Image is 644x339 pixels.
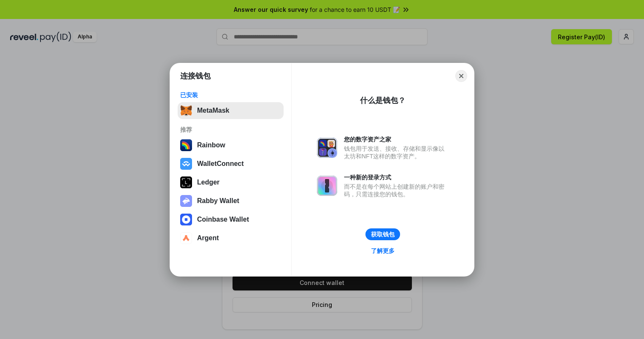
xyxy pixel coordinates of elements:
h1: 连接钱包 [180,71,211,81]
img: svg+xml,%3Csvg%20fill%3D%22none%22%20height%3D%2233%22%20viewBox%3D%220%200%2035%2033%22%20width%... [180,105,192,117]
div: 推荐 [180,126,281,133]
button: Ledger [178,174,284,191]
img: svg+xml,%3Csvg%20xmlns%3D%22http%3A%2F%2Fwww.w3.org%2F2000%2Fsvg%22%20fill%3D%22none%22%20viewBox... [180,195,192,207]
div: 了解更多 [371,247,395,255]
button: Argent [178,230,284,247]
button: Rabby Wallet [178,193,284,209]
a: 了解更多 [366,245,400,256]
img: svg+xml,%3Csvg%20xmlns%3D%22http%3A%2F%2Fwww.w3.org%2F2000%2Fsvg%22%20fill%3D%22none%22%20viewBox... [317,176,337,196]
img: svg+xml,%3Csvg%20xmlns%3D%22http%3A%2F%2Fwww.w3.org%2F2000%2Fsvg%22%20width%3D%2228%22%20height%3... [180,176,192,188]
div: Rainbow [197,141,225,149]
div: 一种新的登录方式 [344,174,449,181]
button: MetaMask [178,102,284,119]
div: 您的数字资产之家 [344,136,449,143]
div: 而不是在每个网站上创建新的账户和密码，只需连接您的钱包。 [344,183,449,198]
div: 已安装 [180,91,281,99]
button: 获取钱包 [365,228,400,240]
img: svg+xml,%3Csvg%20xmlns%3D%22http%3A%2F%2Fwww.w3.org%2F2000%2Fsvg%22%20fill%3D%22none%22%20viewBox... [317,138,337,158]
div: Ledger [197,179,219,186]
img: svg+xml,%3Csvg%20width%3D%2228%22%20height%3D%2228%22%20viewBox%3D%220%200%2028%2028%22%20fill%3D... [180,232,192,244]
div: Argent [197,234,219,242]
button: Rainbow [178,137,284,154]
button: WalletConnect [178,155,284,172]
div: WalletConnect [197,160,244,168]
div: 获取钱包 [371,231,395,238]
div: MetaMask [197,107,229,114]
img: svg+xml,%3Csvg%20width%3D%2228%22%20height%3D%2228%22%20viewBox%3D%220%200%2028%2028%22%20fill%3D... [180,158,192,170]
div: Coinbase Wallet [197,216,249,223]
div: Rabby Wallet [197,197,239,205]
div: 钱包用于发送、接收、存储和显示像以太坊和NFT这样的数字资产。 [344,145,449,160]
img: svg+xml,%3Csvg%20width%3D%2228%22%20height%3D%2228%22%20viewBox%3D%220%200%2028%2028%22%20fill%3D... [180,214,192,225]
div: 什么是钱包？ [360,95,406,106]
img: svg+xml,%3Csvg%20width%3D%22120%22%20height%3D%22120%22%20viewBox%3D%220%200%20120%20120%22%20fil... [180,139,192,151]
button: Close [455,70,467,82]
button: Coinbase Wallet [178,211,284,228]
